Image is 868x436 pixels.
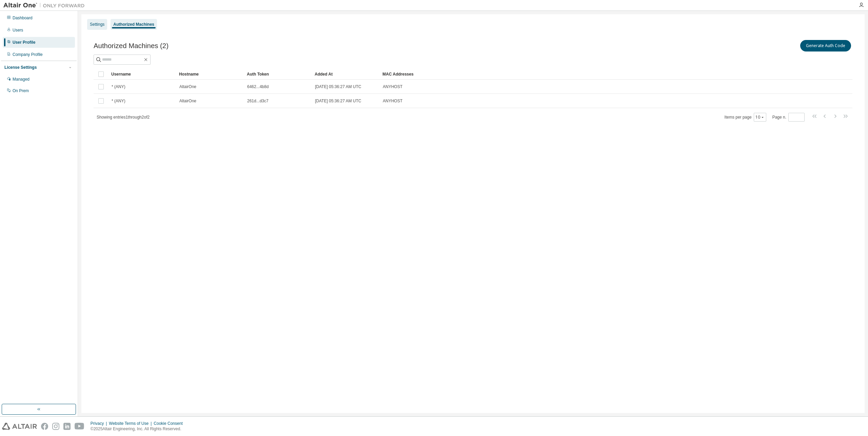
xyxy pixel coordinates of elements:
[247,69,309,80] div: Auth Token
[94,42,169,50] span: Authorized Machines (2)
[97,115,150,120] span: Showing entries 1 through 2 of 2
[382,69,781,80] div: MAC Addresses
[4,65,37,70] div: License Settings
[13,27,23,33] div: Users
[315,98,361,104] span: [DATE] 05:36:27 AM UTC
[315,69,377,80] div: Added At
[755,115,765,120] button: 10
[247,84,269,89] span: 6462...4b8d
[772,113,805,122] span: Page n.
[13,77,29,82] div: Managed
[91,426,187,432] p: © 2025 Altair Engineering, Inc. All Rights Reserved.
[725,113,766,122] span: Items per page
[112,98,125,104] span: * (ANY)
[52,423,59,430] img: instagram.svg
[112,84,125,89] span: * (ANY)
[247,98,269,104] span: 261d...d3c7
[3,2,88,9] img: Altair One
[111,69,174,80] div: Username
[63,423,71,430] img: linkedin.svg
[90,22,104,27] div: Settings
[75,423,84,430] img: youtube.svg
[179,69,241,80] div: Hostname
[41,423,48,430] img: facebook.svg
[91,421,109,426] div: Privacy
[383,84,402,89] span: ANYHOST
[154,421,186,426] div: Cookie Consent
[2,423,37,430] img: altair_logo.svg
[383,98,402,104] span: ANYHOST
[13,52,43,57] div: Company Profile
[179,84,196,89] span: AltairOne
[109,421,154,426] div: Website Terms of Use
[179,98,196,104] span: AltairOne
[13,88,29,94] div: On Prem
[800,40,851,51] button: Generate Auth Code
[113,22,154,27] div: Authorized Machines
[315,84,361,89] span: [DATE] 05:36:27 AM UTC
[13,40,35,45] div: User Profile
[13,15,33,21] div: Dashboard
